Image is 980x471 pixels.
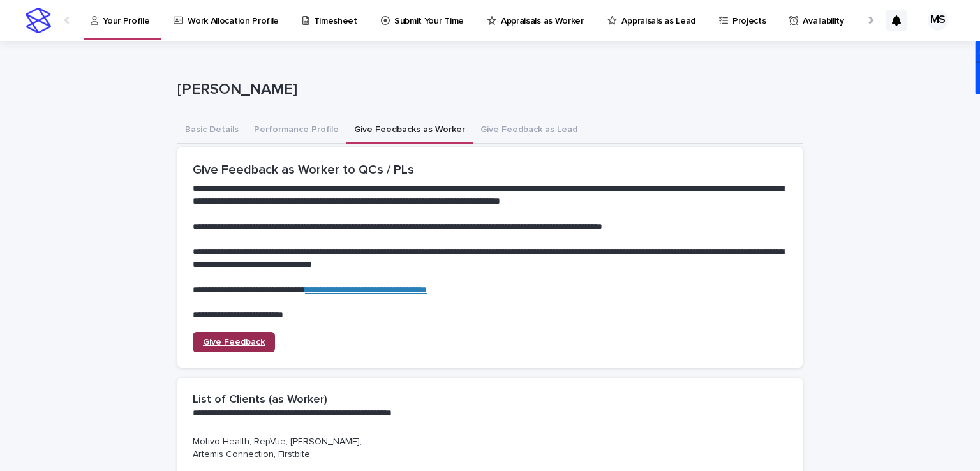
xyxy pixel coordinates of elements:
[193,393,327,407] h2: List of Clients (as Worker)
[203,338,265,347] span: Give Feedback
[193,162,787,177] h2: Give Feedback as Worker to QCs / PLs
[177,80,798,99] p: [PERSON_NAME]
[928,10,948,31] div: MS
[346,117,473,144] button: Give Feedbacks as Worker
[193,332,275,352] a: Give Feedback
[26,8,51,33] img: stacker-logo-s-only.png
[193,435,381,462] p: Motivo Health, RepVue, [PERSON_NAME], Artemis Connection, Firstbite
[473,117,585,144] button: Give Feedback as Lead
[246,117,346,144] button: Performance Profile
[177,117,246,144] button: Basic Details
